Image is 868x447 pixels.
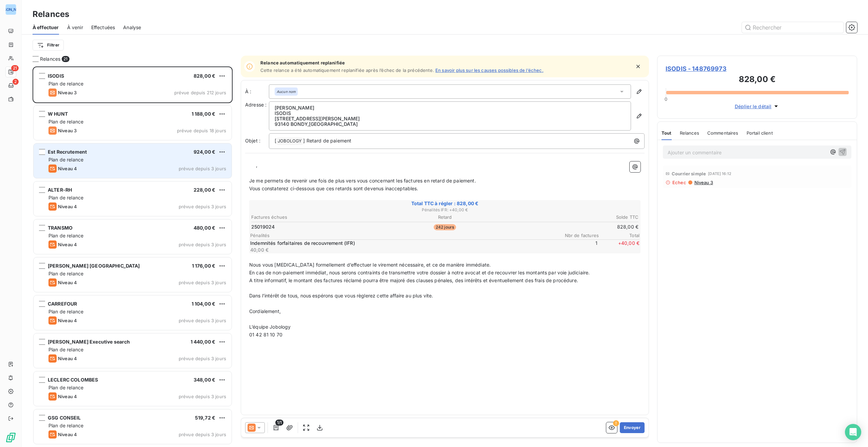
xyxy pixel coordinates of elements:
[48,157,83,162] span: Plan de relance
[58,394,77,399] span: Niveau 4
[249,262,491,268] span: Nous vous [MEDICAL_DATA] formellement d’effectuer le virement nécessaire, et ce de manière immédi...
[33,8,69,20] h3: Relances
[510,214,639,221] th: Solde TTC
[174,90,226,95] span: prévue depuis 212 jours
[48,347,83,352] span: Plan de relance
[694,180,713,185] span: Niveau 3
[48,415,81,421] span: GSG CONSEIL
[680,130,699,136] span: Relances
[260,60,544,65] span: Relance automatiquement replanifiée
[58,90,77,95] span: Niveau 3
[434,224,456,230] span: 242 jours
[557,240,597,253] span: 1
[48,187,72,193] span: ALTER-RH
[11,65,19,71] span: 21
[250,207,639,213] span: Pénalités IFR : + 40,00 €
[260,67,434,73] span: Cette relance a été automatiquement replanifiée après l’échec de la précédente.
[735,103,772,110] span: Déplier le détail
[742,22,844,33] input: Rechercher
[510,223,639,231] td: 828,00 €
[708,172,731,176] span: [DATE] 16:12
[249,186,418,191] span: Vous constaterez ci-dessous que ces retards sont devenus inacceptables.
[5,432,16,443] img: Logo LeanPay
[179,166,226,171] span: prévue depuis 3 jours
[665,96,667,102] span: 0
[48,119,83,124] span: Plan de relance
[48,423,83,428] span: Plan de relance
[48,309,83,314] span: Plan de relance
[48,377,98,383] span: LECLERC COLOMBES
[48,149,87,155] span: Est Recrutement
[275,116,625,121] p: [STREET_ADDRESS][PERSON_NAME]
[249,277,578,283] span: A titre informatif, le montant des factures réclamé pourra être majoré des clauses pénales, des i...
[277,89,296,94] em: Aucun nom
[733,102,782,110] button: Déplier le détail
[275,420,283,426] span: 1/1
[179,356,226,361] span: prévue depuis 3 jours
[48,385,83,390] span: Plan de relance
[250,240,555,247] p: Indemnités forfaitaires de recouvrement (IFR)
[251,223,275,230] span: 25019024
[13,79,19,85] span: 2
[249,270,590,275] span: En cas de non-paiement immédiat, nous serons contraints de transmettre votre dossier à notre avoc...
[48,233,83,238] span: Plan de relance
[195,415,215,421] span: 519,72 €
[33,24,59,31] span: À effectuer
[48,73,64,79] span: ISODIS
[599,233,639,238] span: Total
[245,102,267,108] span: Adresse :
[250,200,639,207] span: Total TTC à régler : 828,00 €
[58,318,77,323] span: Niveau 4
[194,149,215,155] span: 924,00 €
[58,242,77,247] span: Niveau 4
[249,178,476,183] span: Je me permets de revenir une fois de plus vers vous concernant les factures en retard de paiement.
[58,204,77,209] span: Niveau 4
[194,225,215,231] span: 480,00 €
[672,171,706,176] span: Courrier simple
[558,233,599,238] span: Nbr de factures
[251,214,380,221] th: Factures échues
[179,394,226,399] span: prévue depuis 3 jours
[249,332,282,337] span: 01 42 81 10 70
[48,81,83,86] span: Plan de relance
[62,56,69,62] span: 21
[747,130,773,136] span: Portail client
[303,138,351,143] span: ] Retard de paiement
[67,24,83,31] span: À venir
[58,356,77,361] span: Niveau 4
[48,339,130,345] span: [PERSON_NAME] Executive search
[194,187,215,193] span: 228,00 €
[58,166,77,171] span: Niveau 4
[5,4,16,15] div: [PERSON_NAME]
[249,308,281,314] span: Cordialement,
[177,128,226,133] span: prévue depuis 18 jours
[58,280,77,285] span: Niveau 4
[194,377,215,383] span: 348,00 €
[179,280,226,285] span: prévue depuis 3 jours
[179,242,226,247] span: prévue depuis 3 jours
[58,128,77,133] span: Niveau 3
[249,293,433,298] span: Dans l’intérêt de tous, nous espérons que vous règlerez cette affaire au plus vite.
[192,111,216,117] span: 1 188,00 €
[380,214,509,221] th: Retard
[599,240,639,253] span: + 40,00 €
[48,263,140,269] span: [PERSON_NAME] [GEOGRAPHIC_DATA]
[435,67,544,73] a: En savoir plus sur les causes possibles de l’échec.
[33,66,233,447] div: grid
[277,137,303,145] span: JOBOLOGY
[179,204,226,209] span: prévue depuis 3 jours
[845,424,861,440] div: Open Intercom Messenger
[245,138,260,143] span: Objet :
[179,432,226,437] span: prévue depuis 3 jours
[250,247,555,253] p: 40,00 €
[33,40,64,51] button: Filtrer
[179,318,226,323] span: prévue depuis 3 jours
[48,225,73,231] span: TRANSMO
[191,339,216,345] span: 1 440,00 €
[58,432,77,437] span: Niveau 4
[666,64,849,73] span: ISODIS - 148769973
[249,324,291,330] span: L’équipe Jobology
[91,24,115,31] span: Effectuées
[275,138,276,143] span: [
[48,271,83,276] span: Plan de relance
